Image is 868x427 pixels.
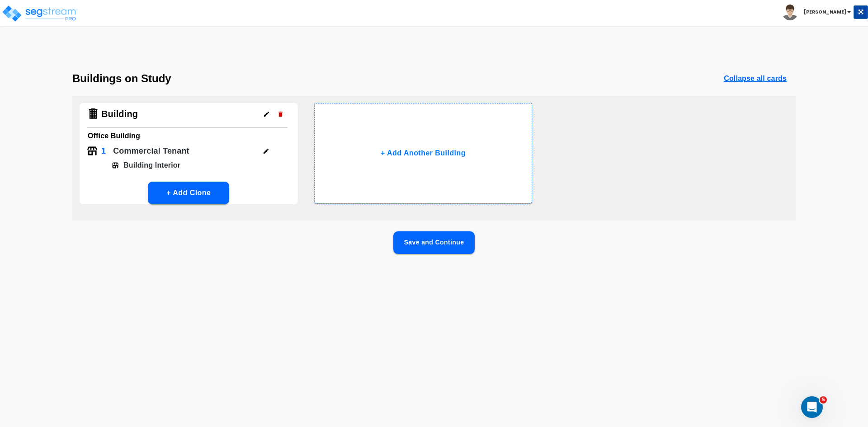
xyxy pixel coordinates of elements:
p: Collapse all cards [724,73,787,84]
iframe: Intercom live chat [801,396,823,418]
h4: Building [101,108,138,120]
span: 5 [820,396,827,404]
img: avatar.png [782,5,798,20]
img: Building Icon [87,108,99,120]
button: Save and Continue [393,231,475,254]
button: + Add Clone [148,182,229,204]
p: Commercial Tenant [113,145,189,157]
p: Building Interior [119,160,180,171]
button: + Add Another Building [314,103,533,203]
h6: Office Building [88,130,290,142]
img: logo_pro_r.png [1,5,78,23]
h3: Buildings on Study [72,72,171,85]
img: Tenant Icon [112,162,119,169]
p: 1 [101,145,106,157]
b: [PERSON_NAME] [804,9,846,15]
img: Tenant Icon [87,145,98,156]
